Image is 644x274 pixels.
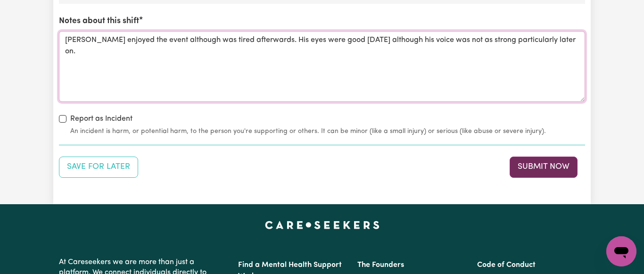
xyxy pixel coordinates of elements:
small: An incident is harm, or potential harm, to the person you're supporting or others. It can be mino... [70,126,585,136]
button: Save your job report [59,157,138,177]
button: Submit your job report [510,157,578,177]
label: Notes about this shift [59,15,139,27]
iframe: Button to launch messaging window, conversation in progress [606,236,636,266]
label: Report as Incident [70,113,132,125]
textarea: [PERSON_NAME] enjoyed the event although was tired afterwards. His eyes were good [DATE] although... [59,31,585,102]
a: The Founders [357,261,404,269]
a: Code of Conduct [477,261,536,269]
a: Careseekers home page [265,221,380,229]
